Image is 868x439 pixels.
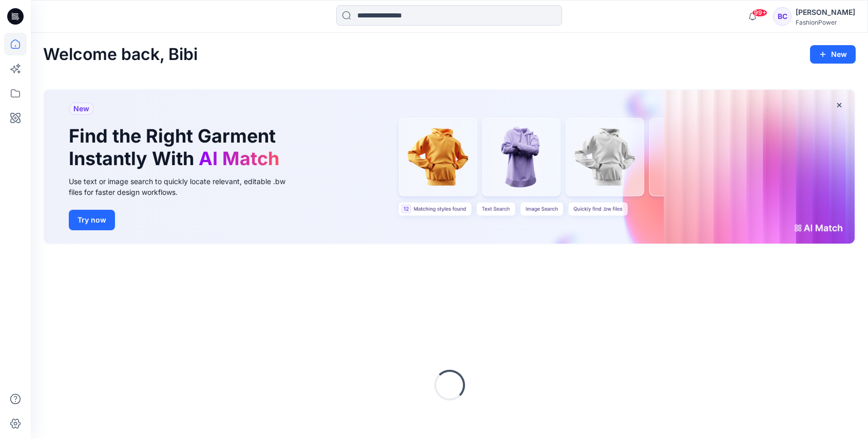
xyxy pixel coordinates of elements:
[796,18,855,26] div: FashionPower
[69,176,300,197] div: Use text or image search to quickly locate relevant, editable .bw files for faster design workflows.
[43,45,198,64] h2: Welcome back, Bibi
[69,125,284,169] h1: Find the Right Garment Instantly With
[773,7,792,26] div: BC
[199,147,279,170] span: AI Match
[69,210,115,230] button: Try now
[796,6,855,18] div: [PERSON_NAME]
[810,45,856,64] button: New
[73,103,89,115] span: New
[752,9,767,17] span: 99+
